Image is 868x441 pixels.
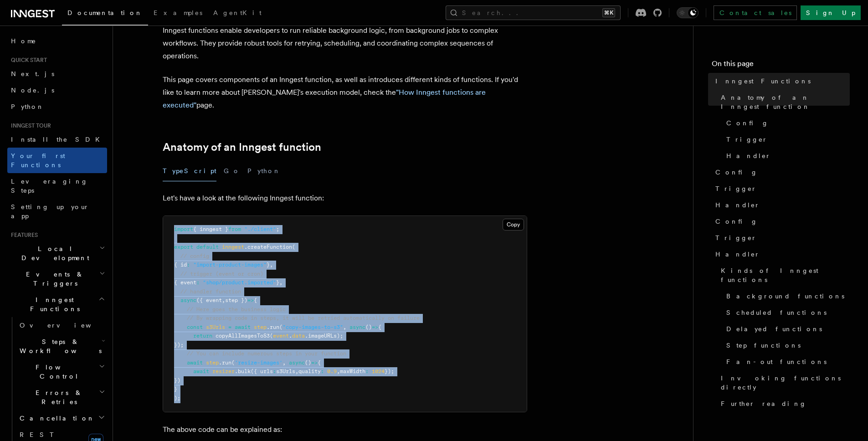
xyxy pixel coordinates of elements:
[726,308,827,317] span: Scheduled functions
[11,103,44,110] span: Python
[723,321,850,337] a: Delayed functions
[723,131,850,148] a: Trigger
[7,241,107,266] button: Local Development
[16,363,99,381] span: Flow Control
[267,324,279,330] span: .run
[247,161,281,181] button: Python
[273,333,289,339] span: event
[715,200,760,210] span: Handler
[282,359,286,366] span: ,
[187,315,420,321] span: // By wrapping code in steps, it will be retried automatically on failure
[321,368,324,374] span: :
[7,131,107,148] a: Install the SDK
[723,148,850,164] a: Handler
[174,377,180,384] span: })
[726,135,768,144] span: Trigger
[726,357,827,366] span: Fan-out functions
[187,306,286,313] span: // Here goes the business logic
[723,115,850,131] a: Config
[715,217,758,226] span: Config
[712,164,850,180] a: Config
[187,359,203,366] span: await
[721,93,850,111] span: Anatomy of an Inngest function
[723,337,850,354] a: Step functions
[228,226,241,232] span: from
[216,333,270,339] span: copyAllImagesToS3
[7,199,107,224] a: Setting up your app
[7,173,107,199] a: Leveraging Steps
[16,359,107,385] button: Flow Control
[349,324,365,330] span: async
[714,5,797,20] a: Contact sales
[193,262,267,268] span: "import-product-images"
[16,410,107,426] button: Cancellation
[224,161,240,181] button: Go
[254,324,267,330] span: step
[715,233,757,242] span: Trigger
[16,333,107,359] button: Steps & Workflows
[715,168,758,177] span: Config
[340,368,365,374] span: maxWidth
[163,24,527,62] p: Inngest functions enable developers to run reliable background logic, from background jobs to com...
[726,292,844,301] span: Background functions
[251,368,273,374] span: ({ urls
[7,98,107,115] a: Python
[270,333,273,339] span: (
[174,262,187,268] span: { id
[712,58,850,73] h4: On this page
[7,266,107,292] button: Events & Triggers
[11,178,88,194] span: Leveraging Steps
[11,136,105,143] span: Install the SDK
[343,324,346,330] span: ,
[723,354,850,370] a: Fan-out functions
[193,333,212,339] span: return
[446,5,621,20] button: Search...⌘K
[180,253,209,259] span: // config
[292,244,295,250] span: (
[222,244,244,250] span: inngest
[16,388,99,406] span: Errors & Retries
[721,266,850,284] span: Kinds of Inngest functions
[717,262,850,288] a: Kinds of Inngest functions
[7,292,107,317] button: Inngest Functions
[180,288,241,295] span: // handler function
[196,297,222,303] span: ({ event
[378,324,381,330] span: {
[67,9,143,16] span: Documentation
[235,368,251,374] span: .bulk
[187,350,346,357] span: // You can include numerous steps in your function
[717,395,850,412] a: Further reading
[712,230,850,246] a: Trigger
[372,324,378,330] span: =>
[602,8,615,17] kbd: ⌘K
[11,36,36,46] span: Home
[163,73,527,112] p: This page covers components of an Inngest function, as well as introduces different kinds of func...
[212,368,235,374] span: resizer
[7,33,107,49] a: Home
[235,359,282,366] span: 'resize-images'
[174,244,193,250] span: export
[16,337,102,355] span: Steps & Workflows
[196,279,200,286] span: :
[222,297,225,303] span: ,
[715,184,757,193] span: Trigger
[273,368,276,374] span: :
[219,359,231,366] span: .run
[7,295,98,313] span: Inngest Functions
[715,250,760,259] span: Handler
[180,297,196,303] span: async
[712,197,850,213] a: Handler
[213,9,262,16] span: AgentKit
[712,73,850,89] a: Inngest Functions
[235,324,251,330] span: await
[276,279,279,286] span: }
[318,359,321,366] span: {
[206,324,225,330] span: s3Urls
[305,359,311,366] span: ()
[723,304,850,321] a: Scheduled functions
[244,226,276,232] span: "./client"
[244,244,292,250] span: .createFunction
[7,270,99,288] span: Events & Triggers
[715,77,811,86] span: Inngest Functions
[365,368,369,374] span: :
